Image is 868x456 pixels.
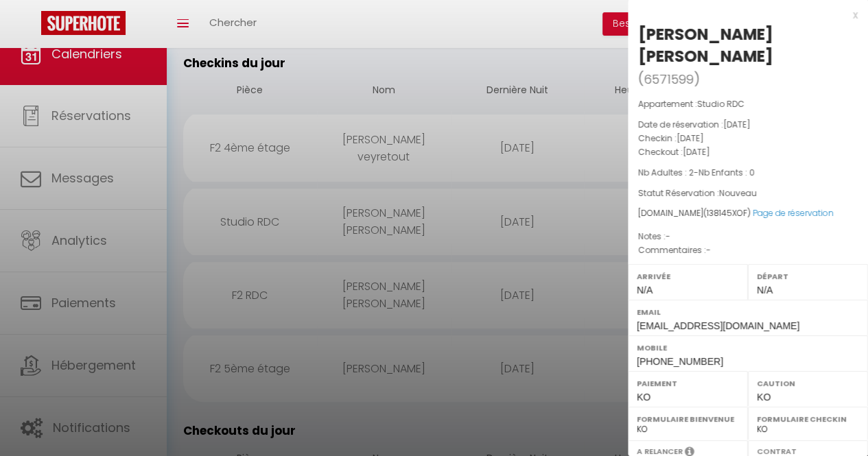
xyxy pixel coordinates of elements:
span: [DATE] [683,146,710,158]
span: [DATE] [723,119,751,130]
p: Appartement : [638,97,858,111]
div: x [628,7,858,23]
label: Arrivée [637,269,739,283]
span: - [666,230,670,242]
p: Date de réservation : [638,118,858,132]
label: Paiement [637,376,739,390]
span: [PHONE_NUMBER] [637,356,723,367]
span: Nouveau [719,187,757,199]
span: KO [637,392,650,403]
span: [EMAIL_ADDRESS][DOMAIN_NAME] [637,320,799,331]
span: 6571599 [644,71,694,88]
span: [DATE] [677,132,704,144]
p: Checkout : [638,145,858,159]
label: Caution [757,376,859,390]
p: Notes : [638,230,858,243]
span: KO [757,392,771,403]
label: Mobile [637,341,859,355]
span: ( XOF) [703,207,751,219]
span: Studio RDC [697,98,744,110]
span: N/A [757,285,773,296]
label: Départ [757,269,859,283]
label: Formulaire Bienvenue [637,412,739,426]
span: Nb Enfants : 0 [699,167,755,178]
p: Checkin : [638,132,858,145]
label: Formulaire Checkin [757,412,859,426]
div: [PERSON_NAME] [PERSON_NAME] [638,23,858,67]
a: Page de réservation [753,207,834,219]
p: Commentaires : [638,243,858,257]
span: Nb Adultes : 2 [638,167,694,178]
label: Contrat [757,446,797,455]
span: N/A [637,285,653,296]
p: - [638,166,858,180]
button: Ouvrir le widget de chat LiveChat [11,5,52,47]
span: - [706,244,711,256]
label: Email [637,305,859,319]
span: 138145 [707,207,732,219]
span: ( ) [638,69,700,88]
p: Statut Réservation : [638,187,858,200]
div: [DOMAIN_NAME] [638,207,858,220]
